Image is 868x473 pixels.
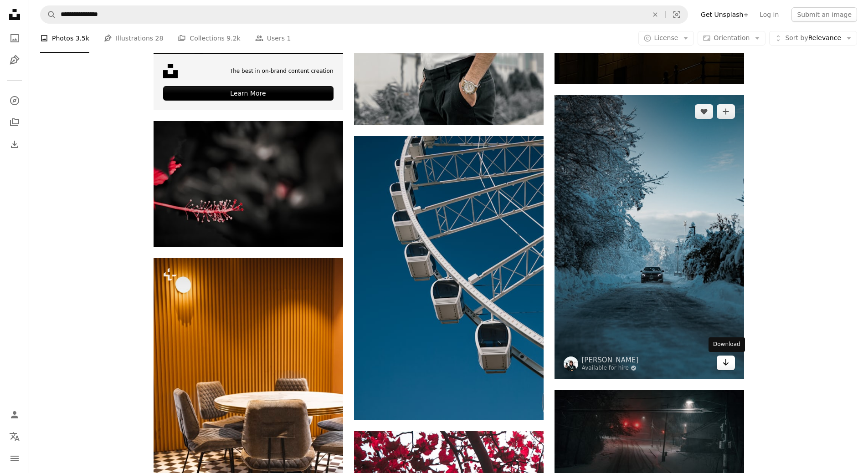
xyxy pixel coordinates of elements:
[230,67,334,75] span: The best in on-brand content creation
[769,31,857,46] button: Sort byRelevance
[717,356,735,370] a: Download
[714,34,750,41] span: Orientation
[5,427,24,446] button: Language
[654,34,678,41] span: License
[717,104,735,119] button: Add to Collection
[163,64,178,78] img: file-1631678316303-ed18b8b5cb9cimage
[791,7,857,22] button: Submit an image
[695,104,713,119] button: Like
[5,29,24,47] a: Photos
[41,6,56,23] button: Search Unsplash
[5,92,24,110] a: Explore
[255,24,291,53] a: Users 1
[555,449,744,457] a: a red traffic light sitting on the side of a snow covered road
[709,337,745,352] div: Download
[104,24,163,53] a: Illustrations 28
[5,449,24,468] button: Menu
[154,121,343,247] img: pink flower in tilt shift lens
[698,31,765,46] button: Orientation
[555,233,744,241] a: black suv on snow covered road during daytime
[785,34,841,43] span: Relevance
[666,6,688,23] button: Visual search
[582,356,639,365] a: [PERSON_NAME]
[287,33,291,43] span: 1
[5,51,24,69] a: Illustrations
[5,135,24,153] a: Download History
[226,33,240,43] span: 9.2k
[582,365,639,372] a: Available for hire
[154,396,343,404] a: a dining room with a checkered floor and a round table
[163,86,334,101] div: Learn More
[5,113,24,132] a: Collections
[645,6,665,23] button: Clear
[638,31,694,46] button: License
[154,180,343,188] a: pink flower in tilt shift lens
[40,5,688,24] form: Find visuals sitewide
[785,34,808,41] span: Sort by
[178,24,240,53] a: Collections 9.2k
[695,7,754,22] a: Get Unsplash+
[354,274,544,282] a: a ferris wheel is shown against a blue sky
[5,406,24,424] a: Log in / Sign up
[555,95,744,379] img: black suv on snow covered road during daytime
[155,33,164,43] span: 28
[754,7,784,22] a: Log in
[564,356,578,371] img: Go to Kajetan Sumila's profile
[5,5,24,25] a: Home — Unsplash
[354,136,544,420] img: a ferris wheel is shown against a blue sky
